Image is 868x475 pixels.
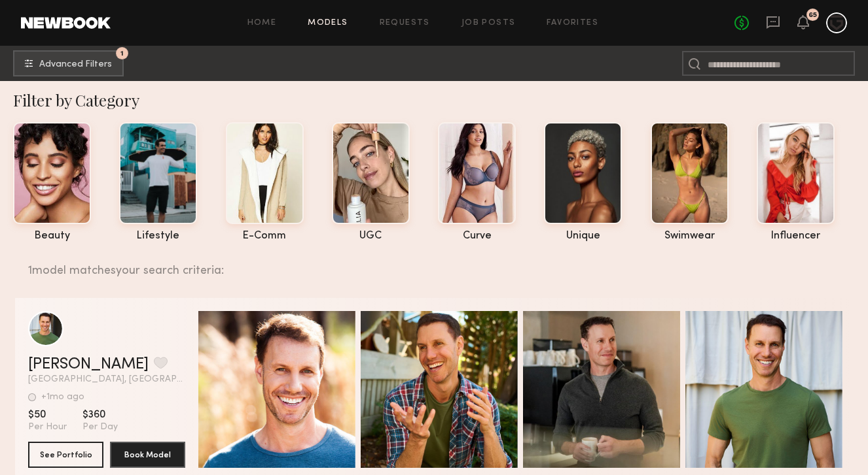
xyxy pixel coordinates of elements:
button: See Portfolio [28,442,103,468]
button: Book Model [110,442,185,468]
div: +1mo ago [41,393,84,402]
span: [GEOGRAPHIC_DATA], [GEOGRAPHIC_DATA] [28,375,185,384]
div: curve [438,231,516,242]
div: UGC [332,231,410,242]
span: $360 [82,408,118,421]
div: unique [544,231,622,242]
div: 65 [808,12,817,19]
a: Home [247,19,277,27]
span: 1 [120,50,124,56]
a: Favorites [547,19,598,27]
div: lifestyle [119,231,197,242]
div: influencer [757,231,835,242]
a: Requests [380,19,430,27]
button: 1Advanced Filters [13,50,124,76]
span: Per Hour [28,421,67,433]
span: Advanced Filters [39,60,112,69]
div: swimwear [651,231,729,242]
a: Models [308,19,348,27]
span: $50 [28,408,67,421]
span: Per Day [82,421,118,433]
a: [PERSON_NAME] [28,357,149,372]
div: beauty [13,231,91,242]
div: 1 model matches your search criteria: [28,250,842,277]
div: e-comm [226,231,304,242]
a: Job Posts [461,19,516,27]
div: Filter by Category [13,90,868,110]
